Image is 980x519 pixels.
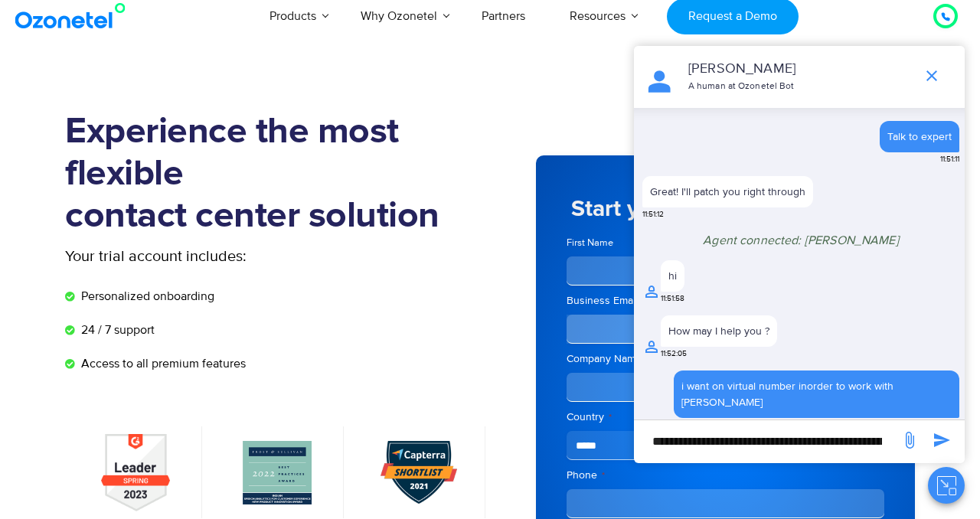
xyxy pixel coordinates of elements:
span: Agent connected: [PERSON_NAME] [703,233,899,248]
div: new-msg-input [642,428,893,455]
span: 11:52:40 [933,419,959,431]
p: Great! I'll patch you right through [650,184,805,200]
span: end chat or minimize [916,60,947,91]
span: Personalized onboarding [77,287,214,305]
p: Your trial account includes: [65,245,375,268]
label: Business Email [567,293,884,308]
label: First Name [567,236,721,250]
span: send message [894,425,925,455]
div: hi [668,268,677,284]
label: Phone [567,468,884,483]
span: 11:51:11 [940,154,959,165]
span: 24 / 7 support [77,321,155,339]
label: Company Name [567,351,884,367]
span: 11:51:12 [642,209,664,220]
div: i want on virtual number inorder to work with [PERSON_NAME] [681,378,952,410]
div: How may I help you ? [668,323,769,339]
label: Country [567,410,884,425]
span: 11:51:58 [661,293,684,305]
span: Access to all premium features [77,354,246,373]
h5: Start your 7 day free trial now [567,197,884,220]
h1: Experience the most flexible contact center solution [65,111,490,237]
button: Close chat [928,467,965,504]
span: 11:52:05 [661,348,687,360]
p: A human at Ozonetel Bot [688,80,908,93]
div: Talk to expert [887,129,952,145]
span: send message [926,425,957,455]
p: [PERSON_NAME] [688,59,908,80]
